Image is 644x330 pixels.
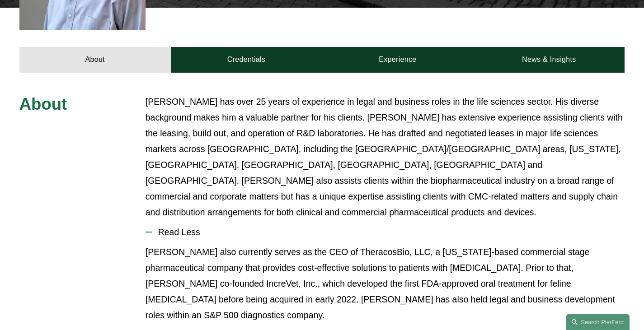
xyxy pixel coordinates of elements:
a: News & Insights [473,47,625,73]
a: Experience [322,47,474,73]
span: Read Less [152,227,625,237]
span: About [19,95,67,113]
a: Credentials [171,47,322,73]
a: About [19,47,171,73]
p: [PERSON_NAME] has over 25 years of experience in legal and business roles in the life sciences se... [146,94,625,220]
p: [PERSON_NAME] also currently serves as the CEO of TheracosBio, LLC, a [US_STATE]-based commercial... [146,244,625,323]
div: Read Less [146,244,625,330]
button: Read Less [146,220,625,244]
a: Search this site [566,314,630,330]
